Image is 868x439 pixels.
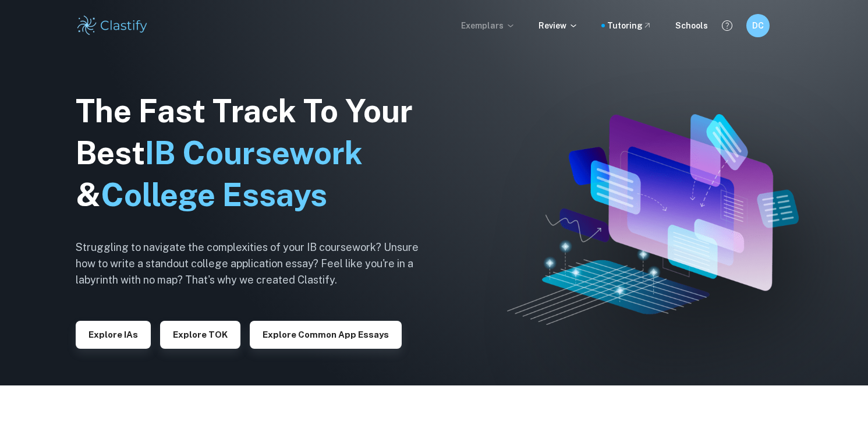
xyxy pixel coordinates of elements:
p: Exemplars [461,19,515,32]
h1: The Fast Track To Your Best & [76,90,437,216]
a: Schools [675,19,708,32]
p: Review [538,19,578,32]
span: IB Coursework [145,134,363,171]
img: Clastify hero [507,114,799,325]
button: Explore Common App essays [250,321,402,349]
span: College Essays [101,176,327,213]
a: Tutoring [607,19,652,32]
a: Explore TOK [160,328,240,339]
button: Explore IAs [76,321,151,349]
a: Explore IAs [76,328,151,339]
a: Explore Common App essays [250,328,402,339]
h6: DC [751,19,764,32]
img: Clastify logo [76,14,150,37]
button: DC [746,14,770,37]
button: Explore TOK [160,321,240,349]
button: Help and Feedback [717,16,737,36]
h6: Struggling to navigate the complexities of your IB coursework? Unsure how to write a standout col... [76,239,437,288]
